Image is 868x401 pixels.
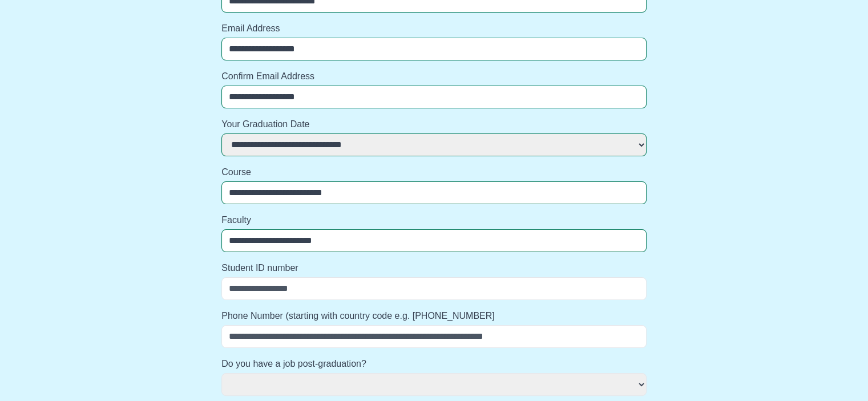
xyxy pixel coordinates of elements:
label: Faculty [221,213,647,227]
label: Confirm Email Address [221,70,647,83]
label: Do you have a job post-graduation? [221,357,647,371]
label: Email Address [221,22,647,35]
label: Phone Number (starting with country code e.g. [PHONE_NUMBER] [221,309,647,323]
label: Course [221,165,647,179]
label: Student ID number [221,261,647,275]
label: Your Graduation Date [221,118,647,131]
